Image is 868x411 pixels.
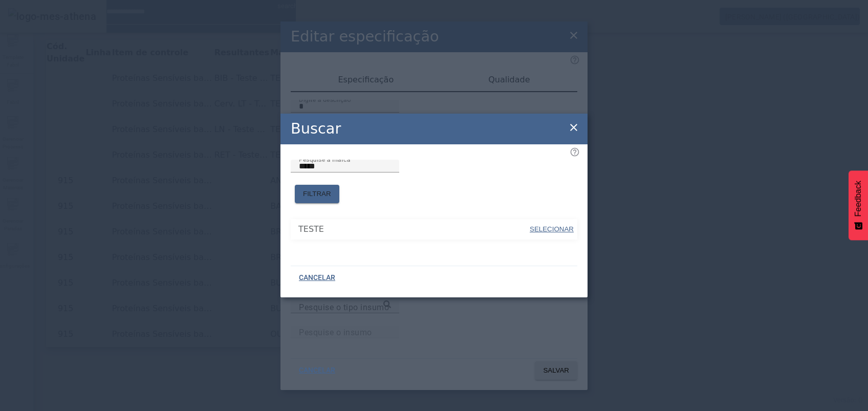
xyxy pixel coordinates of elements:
span: CANCELAR [299,273,335,283]
button: FILTRAR [295,185,339,203]
span: TESTE [298,223,529,235]
button: Feedback - Mostrar pesquisa [849,170,868,240]
button: CANCELAR [291,269,343,287]
span: CANCELAR [299,365,335,376]
span: SALVAR [543,365,569,376]
button: SALVAR [535,361,577,380]
mat-label: Pesquise a marca [299,156,351,163]
button: CANCELAR [291,361,343,380]
span: FILTRAR [303,189,331,199]
span: SELECIONAR [530,225,574,233]
span: Feedback [854,181,863,217]
h2: Buscar [291,118,341,140]
button: SELECIONAR [529,220,575,239]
